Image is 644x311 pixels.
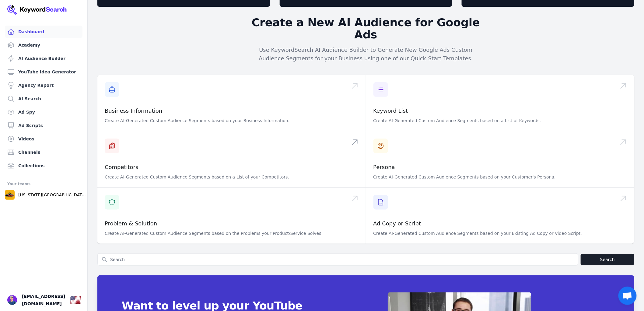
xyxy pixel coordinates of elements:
h2: Create a New AI Audience for Google Ads [249,16,483,41]
a: Ad Scripts [5,119,82,132]
input: Search [98,254,578,265]
div: Open chat [618,287,637,305]
a: AI Audience Builder [5,52,82,65]
a: Business Information [105,108,162,114]
a: Videos [5,133,82,145]
div: Your teams [7,180,80,188]
a: AI Search [5,93,82,105]
p: Use KeywordSearch AI Audience Builder to Generate New Google Ads Custom Audience Segments for you... [249,46,483,63]
a: Keyword List [373,108,408,114]
a: Collections [5,160,82,172]
img: cdw burhan [7,295,17,305]
button: Open organization switcher [5,190,103,200]
img: Texas Roadhouse Menu [5,190,15,200]
button: Open user button [7,295,17,305]
img: Your Company [7,5,67,15]
a: Ad Copy or Script [373,220,421,227]
a: Dashboard [5,26,82,38]
a: Channels [5,146,82,158]
a: Competitors [105,164,138,170]
div: 🇺🇸 [70,295,81,306]
a: Problem & Solution [105,220,157,227]
a: Ad Spy [5,106,82,118]
button: Search [581,254,634,265]
a: YouTube Idea Generator [5,66,82,78]
a: Persona [373,164,395,170]
p: [US_STATE][GEOGRAPHIC_DATA] Menu [18,192,86,198]
a: Academy [5,39,82,51]
a: Agency Report [5,79,82,91]
button: 🇺🇸 [70,294,81,306]
span: [EMAIL_ADDRESS][DOMAIN_NAME] [22,293,65,307]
